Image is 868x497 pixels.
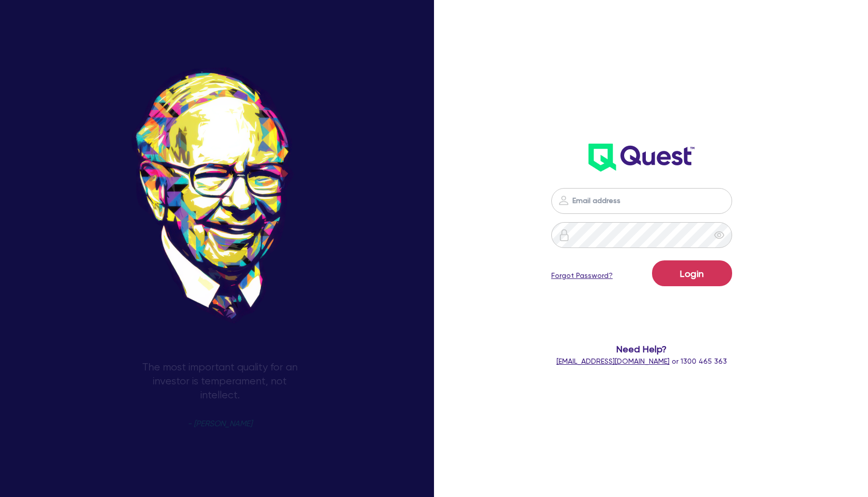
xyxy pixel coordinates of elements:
img: wH2k97JdezQIQAAAABJRU5ErkJggg== [588,144,694,172]
span: Need Help? [528,342,756,356]
span: eye [714,230,724,240]
img: icon-password [558,229,570,241]
span: or 1300 465 363 [556,357,727,365]
input: Email address [551,188,732,214]
img: icon-password [557,194,570,207]
span: - [PERSON_NAME] [188,420,252,428]
a: Forgot Password? [551,270,613,281]
a: [EMAIL_ADDRESS][DOMAIN_NAME] [556,357,670,365]
button: Login [652,260,732,286]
